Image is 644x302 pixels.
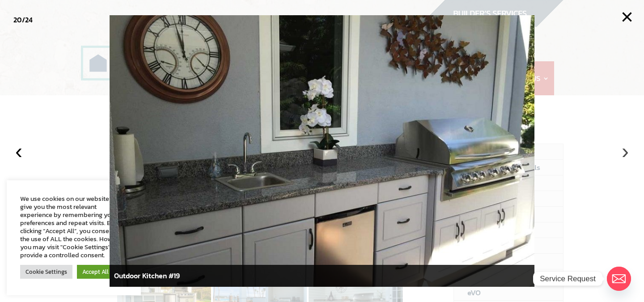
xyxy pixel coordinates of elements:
[77,265,114,279] a: Accept All
[20,195,127,259] div: We use cookies on our website to give you the most relevant experience by remembering your prefer...
[13,13,33,26] div: /
[9,141,29,161] button: ‹
[13,14,22,25] span: 20
[110,265,534,287] div: Outdoor Kitchen #19
[25,14,33,25] span: 24
[20,265,72,279] a: Cookie Settings
[617,7,637,27] button: ×
[110,15,534,287] img: outdoor_kitchen_contractor.jpg
[607,267,631,291] a: Email
[615,141,635,161] button: ›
